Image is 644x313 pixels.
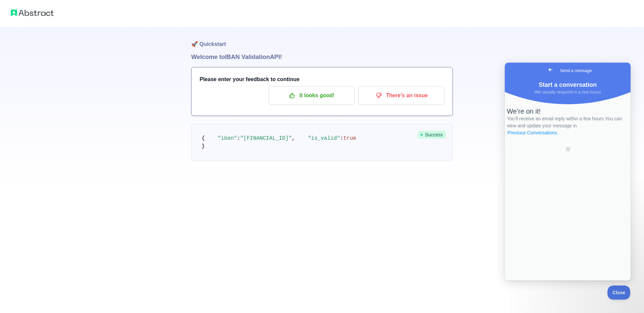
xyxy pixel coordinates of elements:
[202,135,356,149] code: }
[308,135,340,141] span: "is_valid"
[240,135,292,141] span: "[FINANCIAL_ID]"
[191,52,453,62] h1: Welcome to IBAN Validation API!
[274,90,350,101] p: It looks good!
[292,135,295,141] span: ,
[200,75,444,83] h3: Please enter your feedback to continue
[269,86,355,105] button: It looks good!
[191,27,453,52] h1: 🚀 Quickstart
[505,63,631,280] iframe: Help Scout Beacon - Live Chat, Contact Form, and Knowledge Base
[11,8,54,17] img: Abstract logo
[237,135,240,141] span: :
[359,86,444,105] button: There's an issue
[343,135,356,141] span: true
[218,135,237,141] span: "iban"
[418,131,446,139] span: Success
[607,286,631,300] iframe: Help Scout Beacon - Close
[364,90,439,101] p: There's an issue
[340,135,343,141] span: :
[202,135,205,141] span: {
